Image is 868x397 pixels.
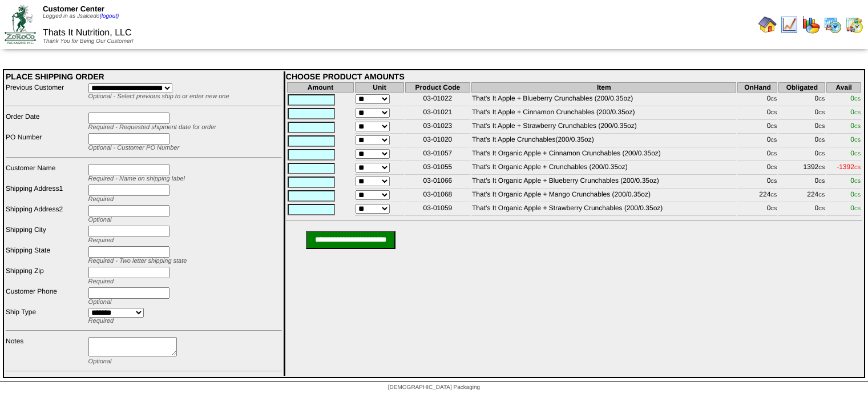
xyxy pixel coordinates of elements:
span: CS [770,151,777,157]
td: Shipping State [5,246,87,265]
span: CS [770,97,777,102]
img: graph.gif [802,15,820,34]
td: 0 [737,162,777,175]
span: 0 [850,204,861,212]
th: Product Code [405,82,470,93]
a: (logout) [99,13,119,19]
span: Required [88,237,114,244]
td: That's It Apple + Strawberry Crunchables (200/0.35oz) [471,121,736,134]
img: calendarinout.gif [845,15,863,34]
td: 03-01066 [405,176,470,189]
td: That's It Organic Apple + Cinnamon Crunchables (200/0.35oz) [471,149,736,161]
th: Item [471,82,736,93]
span: CS [770,165,777,170]
td: Notes [5,336,87,366]
th: Avail [826,82,861,93]
span: -1392 [837,163,861,171]
span: Optional [88,358,112,365]
td: 03-01059 [405,203,470,216]
span: CS [770,138,777,143]
span: Logged in as Jsalcedo [43,13,119,19]
span: CS [770,206,777,211]
span: CS [770,124,777,129]
span: CS [818,193,825,198]
td: That’s It Organic Apple + Strawberry Crunchables (200/0.35oz) [471,203,736,216]
span: CS [854,165,861,170]
span: [DEMOGRAPHIC_DATA] Packaging [388,384,480,391]
img: line_graph.gif [780,15,798,34]
td: 03-01057 [405,149,470,161]
td: PO Number [5,133,87,152]
span: Optional [88,216,112,223]
span: Thank You for Being Our Customer! [43,38,134,45]
img: ZoRoCo_Logo(Green%26Foil)%20jpg.webp [5,5,36,43]
span: CS [854,124,861,129]
span: Required [88,318,114,324]
td: Previous Customer [5,83,87,101]
span: CS [854,138,861,143]
td: Shipping City [5,225,87,244]
td: 0 [737,176,777,189]
span: CS [854,179,861,184]
div: CHOOSE PRODUCT AMOUNTS [286,72,862,81]
span: Required - Requested shipment date for order [88,124,216,131]
span: 0 [850,122,861,130]
span: 0 [850,190,861,198]
span: 0 [850,177,861,185]
span: Required - Name on shipping label [88,175,185,182]
span: CS [770,110,777,115]
td: Shipping Zip [5,266,87,286]
span: Optional [88,299,112,306]
td: Shipping Address2 [5,204,87,224]
span: CS [854,97,861,102]
img: calendarprod.gif [823,15,842,34]
td: That’s It Organic Apple + Mango Crunchables (200/0.35oz) [471,190,736,202]
span: CS [818,124,825,129]
td: That's It Apple + Blueberry Crunchables (200/0.35oz) [471,94,736,106]
td: 224 [737,190,777,202]
td: 0 [737,107,777,120]
span: CS [854,151,861,157]
th: OnHand [737,82,777,93]
span: CS [818,179,825,184]
td: 0 [778,203,825,216]
span: CS [854,206,861,211]
img: home.gif [758,15,777,34]
span: Required [88,196,114,203]
td: 0 [737,94,777,106]
span: CS [818,138,825,143]
span: CS [818,97,825,102]
td: 0 [737,149,777,161]
td: Order Date [5,112,87,131]
td: 0 [778,94,825,106]
td: 03-01068 [405,190,470,202]
td: 0 [778,121,825,134]
span: CS [818,110,825,115]
span: CS [854,193,861,198]
td: 224 [778,190,825,202]
td: That’s It Organic Apple + Blueberry Crunchables (200/0.35oz) [471,176,736,189]
span: Required [88,278,114,285]
td: That's It Apple + Cinnamon Crunchables (200/0.35oz) [471,107,736,120]
td: Ship Type [5,307,87,325]
th: Amount [287,82,354,93]
td: 03-01020 [405,135,470,147]
td: 0 [737,121,777,134]
td: Customer Phone [5,287,87,306]
span: 0 [850,135,861,143]
td: 0 [778,149,825,161]
span: 0 [850,94,861,102]
span: CS [818,206,825,211]
span: Optional - Select previous ship to or enter new one [88,93,229,100]
td: 03-01055 [405,162,470,175]
td: 0 [778,135,825,147]
span: Thats It Nutrition, LLC [43,28,132,38]
td: 03-01022 [405,94,470,106]
td: 0 [737,135,777,147]
div: PLACE SHIPPING ORDER [6,72,282,81]
td: That's It Organic Apple + Crunchables (200/0.35oz) [471,162,736,175]
span: CS [770,193,777,198]
td: 1392 [778,162,825,175]
span: Optional - Customer PO Number [88,145,180,151]
td: 0 [778,107,825,120]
